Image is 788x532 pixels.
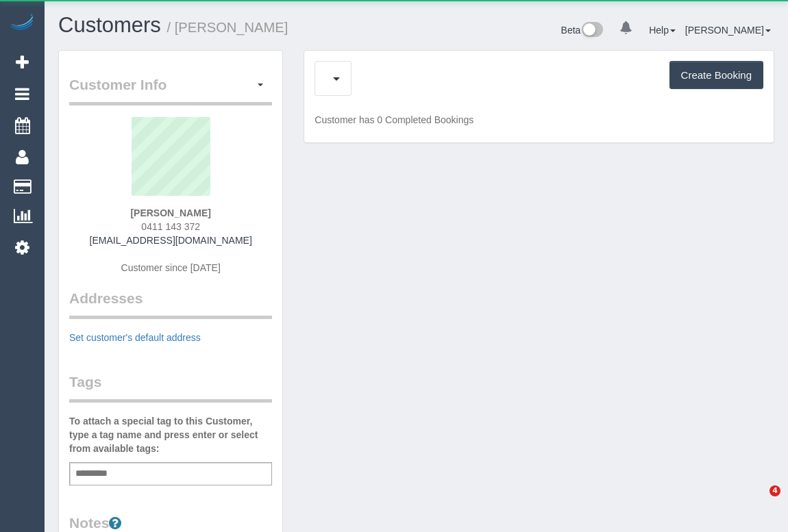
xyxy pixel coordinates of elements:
[167,20,288,35] small: / [PERSON_NAME]
[669,61,763,90] button: Create Booking
[315,113,763,127] p: Customer has 0 Completed Bookings
[769,485,780,496] span: 4
[741,485,774,518] iframe: Intercom live chat
[561,25,604,36] a: Beta
[69,332,201,343] a: Set customer's default address
[69,372,272,403] legend: Tags
[685,25,771,36] a: [PERSON_NAME]
[121,262,221,273] span: Customer since [DATE]
[8,14,36,33] img: Automaid Logo
[69,75,272,105] legend: Customer Info
[58,13,161,37] a: Customers
[649,25,676,36] a: Help
[130,207,210,218] strong: [PERSON_NAME]
[141,221,200,232] span: 0411 143 372
[580,22,603,40] img: New interface
[69,414,272,455] label: To attach a special tag to this Customer, type a tag name and press enter or select from availabl...
[90,235,252,246] a: [EMAIL_ADDRESS][DOMAIN_NAME]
